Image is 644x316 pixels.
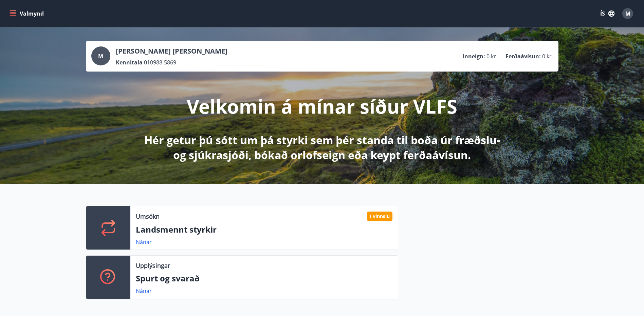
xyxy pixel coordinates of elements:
[8,7,47,20] button: menu
[144,59,176,66] span: 010988-5869
[187,93,457,119] p: Velkomin á mínar síður VLFS
[136,273,392,284] p: Spurt og svarað
[136,238,152,246] a: Nánar
[136,224,392,235] p: Landsmennt styrkir
[116,46,227,56] p: [PERSON_NAME] [PERSON_NAME]
[136,287,152,295] a: Nánar
[505,53,541,60] p: Ferðaávísun :
[136,261,170,270] p: Upplýsingar
[136,212,160,221] p: Umsókn
[463,53,485,60] p: Inneign :
[486,53,497,60] span: 0 kr.
[542,53,553,60] span: 0 kr.
[596,7,618,20] button: ÍS
[625,10,630,17] span: M
[98,52,103,60] span: M
[620,5,636,22] button: M
[116,59,143,66] p: Kennitala
[367,212,392,221] div: Í vinnslu
[143,133,501,162] p: Hér getur þú sótt um þá styrki sem þér standa til boða úr fræðslu- og sjúkrasjóði, bókað orlofsei...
